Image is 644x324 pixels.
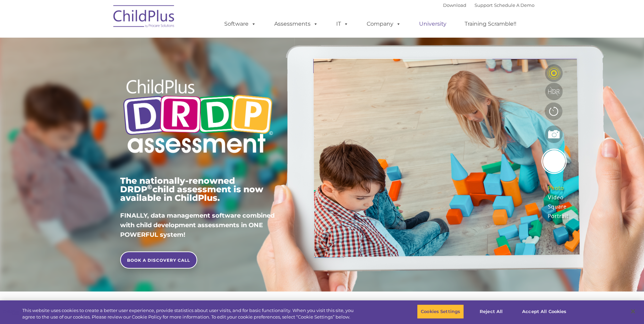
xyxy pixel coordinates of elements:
[120,251,197,269] a: BOOK A DISCOVERY CALL
[494,2,534,8] a: Schedule A Demo
[458,17,523,31] a: Training Scramble!!
[412,17,453,31] a: University
[217,17,263,31] a: Software
[475,2,493,8] a: Support
[120,70,276,165] img: Copyright - DRDP Logo Light
[626,304,641,319] button: Close
[470,304,513,319] button: Reject All
[360,17,408,31] a: Company
[120,176,263,203] span: The nationally-renowned DRDP child assessment is now available in ChildPlus.
[417,304,464,319] button: Cookies Settings
[518,304,570,319] button: Accept All Cookies
[120,212,275,238] span: FINALLY, data management software combined with child development assessments in ONE POWERFUL sys...
[443,2,534,8] font: |
[267,17,325,31] a: Assessments
[443,2,466,8] a: Download
[147,183,152,191] sup: ©
[110,0,178,35] img: ChildPlus by Procare Solutions
[329,17,355,31] a: IT
[22,307,354,321] div: This website uses cookies to create a better user experience, provide statistics about user visit...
